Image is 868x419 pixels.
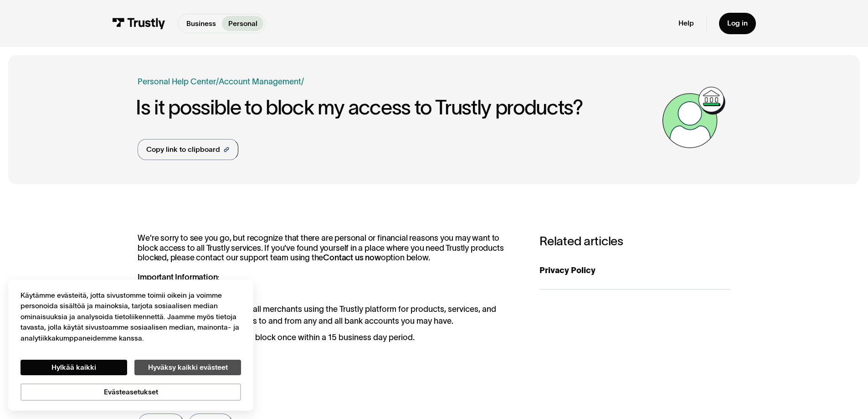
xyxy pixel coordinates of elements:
strong: Contact us now [323,253,381,262]
button: Hyväksy kaikki evästeet [134,360,241,375]
div: Was this article helpful? [138,397,497,409]
div: / [216,76,219,88]
a: Privacy Policy [539,252,730,290]
div: Log in [727,19,748,28]
div: Copy link to clipboard [146,144,220,155]
p: Business [186,18,216,29]
h1: Is it possible to block my access to Trustly products? [136,96,657,119]
button: Evästeasetukset [21,383,241,401]
a: Help [678,19,694,28]
li: You can only initiate or stop a block once within a 15 business day period. [138,331,519,344]
img: Trustly Logo [112,18,165,29]
a: Personal [222,16,263,31]
div: Käytämme evästeitä, jotta sivustomme toimii oikein ja voimme personoida sisältöä ja mainoksia, ta... [21,290,241,344]
a: Log in [719,13,756,34]
a: Personal Help Center [138,76,216,88]
a: Business [180,16,222,31]
div: Yksityisyys [21,290,241,401]
li: This block will affect any and all merchants using the Trustly platform for products, services, a... [138,303,519,328]
div: / [301,76,304,88]
h3: Related articles [539,233,730,248]
strong: Important Information: [138,273,219,282]
div: Privacy Policy [539,264,730,277]
button: Hylkää kaikki [21,360,127,375]
a: Account Management [219,77,301,86]
p: Personal [228,18,257,29]
a: Copy link to clipboard [138,139,238,160]
p: We're sorry to see you go, but recognize that there are personal or financial reasons you may wan... [138,233,519,283]
div: Cookie banner [8,279,253,411]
